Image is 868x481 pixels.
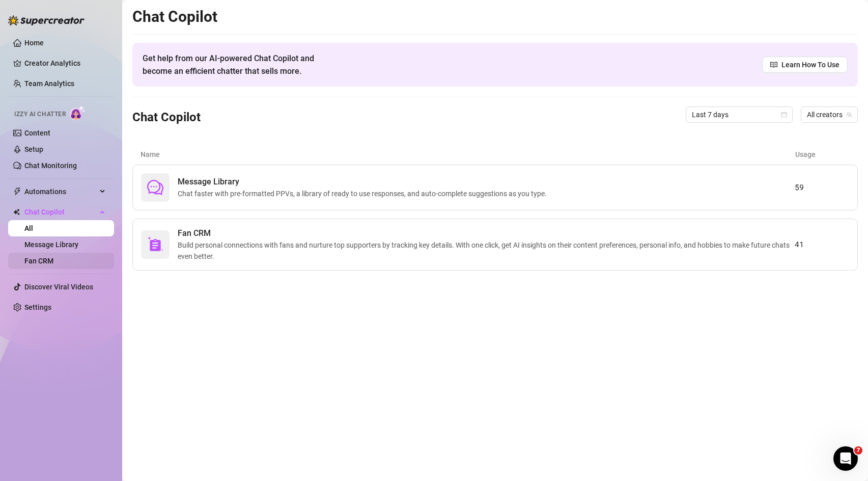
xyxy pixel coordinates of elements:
[795,149,850,160] article: Usage
[24,257,53,265] a: Fan CRM
[781,112,787,118] span: calendar
[833,446,858,471] iframe: Intercom live chat
[692,107,787,122] span: Last 7 days
[807,107,852,122] span: All creators
[795,238,849,251] article: 41
[8,15,85,25] img: logo-BBDzfeDw.svg
[132,7,858,26] h2: Chat Copilot
[854,446,862,455] span: 7
[178,227,795,239] span: Fan CRM
[24,283,93,291] a: Discover Viral Videos
[24,55,106,71] a: Creator Analytics
[781,59,839,70] span: Learn How To Use
[24,183,97,200] span: Automations
[143,52,339,77] span: Get help from our AI-powered Chat Copilot and become an efficient chatter that sells more.
[24,204,97,220] span: Chat Copilot
[24,224,33,232] a: All
[14,110,66,119] span: Izzy AI Chatter
[24,145,43,153] a: Setup
[13,188,21,196] span: thunderbolt
[24,129,50,137] a: Content
[178,239,795,262] span: Build personal connections with fans and nurture top supporters by tracking key details. With one...
[770,61,777,68] span: read
[795,181,849,194] article: 59
[13,208,20,216] img: Chat Copilot
[178,188,551,199] span: Chat faster with pre-formatted PPVs, a library of ready to use responses, and auto-complete sugge...
[24,240,78,249] a: Message Library
[178,176,551,188] span: Message Library
[846,112,852,118] span: team
[141,149,795,160] article: Name
[24,303,51,311] a: Settings
[24,79,74,88] a: Team Analytics
[70,105,86,120] img: AI Chatter
[132,110,201,126] h3: Chat Copilot
[24,162,77,170] a: Chat Monitoring
[762,57,848,73] a: Learn How To Use
[147,236,163,253] img: svg%3e
[24,39,44,47] a: Home
[147,179,163,196] span: comment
